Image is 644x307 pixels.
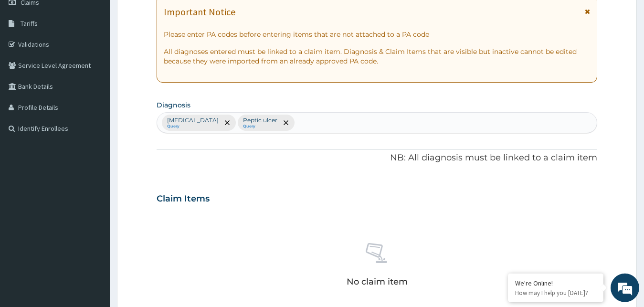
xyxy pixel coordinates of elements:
[157,5,179,28] div: Minimize live chat window
[18,48,39,72] img: d_794563401_company_1708531726252_794563401
[167,124,219,129] small: Query
[21,19,38,28] span: Tariffs
[55,93,132,189] span: We're online!
[5,205,182,239] textarea: Type your message and hit 'Enter'
[50,53,160,66] div: Chat with us now
[157,100,190,110] label: Diagnosis
[243,124,277,129] small: Query
[167,116,219,124] p: [MEDICAL_DATA]
[282,118,290,127] span: remove selection option
[157,152,598,164] p: NB: All diagnosis must be linked to a claim item
[223,118,232,127] span: remove selection option
[164,47,591,66] p: All diagnoses entered must be linked to a claim item. Diagnosis & Claim Items that are visible bu...
[164,30,591,39] p: Please enter PA codes before entering items that are not attached to a PA code
[164,7,235,17] h1: Important Notice
[347,277,408,286] p: No claim item
[243,116,277,124] p: Peptic ulcer
[157,194,210,204] h3: Claim Items
[515,279,596,287] div: We're Online!
[515,289,596,297] p: How may I help you today?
